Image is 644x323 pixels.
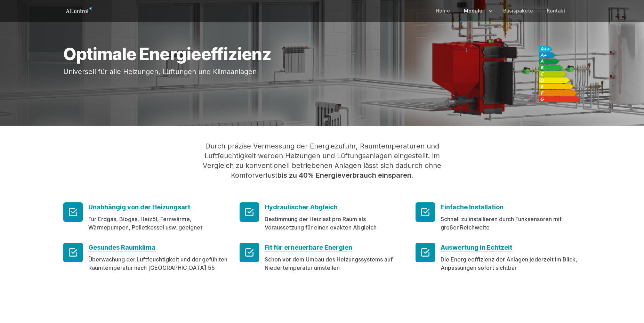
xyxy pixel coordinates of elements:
[499,1,537,21] a: Basispakete
[63,67,581,76] p: Universell für alle Heizungen, Lüftungen und Klimaanlagen
[193,141,451,180] p: Durch präzise Vermessung der Energiezufuhr, Raumtemperaturen und Luftfeuchtigkeit werden Heizunge...
[63,46,581,63] h1: Optimale Energieeffizienz
[486,1,493,21] button: Expand / collapse menu
[539,45,622,104] img: Energieeffizienz
[277,171,411,179] strong: bis zu 40% Energieverbrauch einsparen
[63,5,98,16] a: Logo
[441,216,562,231] a: Schnell zu installieren durch Funksensoren mit großer Reichweite
[88,202,228,212] a: Unabhängig von der Heizungsart
[88,256,227,271] a: Überwachung der Luftfeuchtigkeit und der gefühlten Raumtemperatur nach [GEOGRAPHIC_DATA] 55
[88,243,228,252] a: Gesundes Raumklima
[265,256,393,271] a: Schon vor dem Umbau des Heizungssystems auf Niedertemperatur umstellen
[441,202,581,212] a: Einfache Installation
[460,1,486,21] a: Module
[441,256,577,271] a: Die Energieeffizienz der Anlagen jederzeit im Blick, Anpassungen sofort sichtbar
[265,216,377,231] a: Bestimmung der Heizlast pro Raum als Voraussetzung für einen exakten Abgleich
[441,243,581,252] a: Auswertung in Echtzeit
[88,216,202,231] a: Für Erdgas, Biogas, Heizöl, Fernwärme, Wärmepumpen, Pelletkessel usw. geeignet
[543,1,570,21] a: Kontakt
[265,243,405,252] a: Fit für erneuerbare Energien
[432,1,454,21] a: Home
[265,202,405,212] a: Hydraulischer Abgleich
